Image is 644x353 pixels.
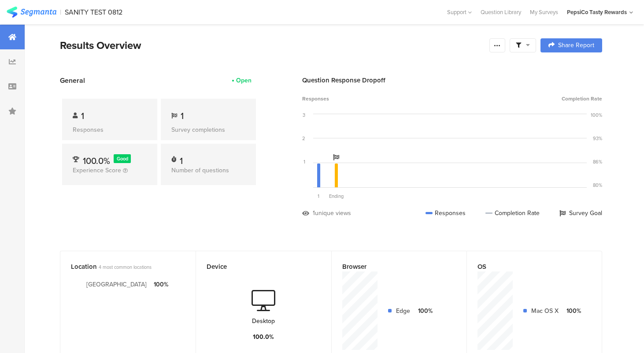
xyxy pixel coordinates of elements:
[181,109,184,123] span: 1
[117,155,128,162] span: Good
[562,95,602,103] span: Completion Rate
[303,111,305,119] div: 3
[485,208,540,218] div: Completion Rate
[558,42,594,48] span: Share Report
[180,154,183,163] div: 1
[253,332,274,342] div: 100.0%
[81,109,84,123] span: 1
[333,154,339,160] i: Survey Goal
[566,306,581,316] div: 100%
[83,154,110,167] span: 100.0%
[302,75,602,85] div: Question Response Dropoff
[302,95,329,103] span: Responses
[447,5,472,19] div: Support
[342,262,442,271] div: Browser
[60,7,61,17] div: |
[303,158,305,165] div: 1
[318,193,319,200] span: 1
[593,182,602,189] div: 80%
[65,8,122,16] div: SANITY TEST 0812
[476,8,526,16] a: Question Library
[593,135,602,142] div: 93%
[426,208,466,218] div: Responses
[236,76,252,85] div: Open
[591,111,602,119] div: 100%
[207,262,306,271] div: Device
[71,262,170,271] div: Location
[73,125,147,134] div: Responses
[60,75,85,85] span: General
[99,264,152,271] span: 4 most common locations
[567,8,627,16] div: PepsiCo Tasty Rewards
[171,166,229,175] span: Number of questions
[315,208,351,218] div: unique views
[531,306,559,316] div: Mac OS X
[593,158,602,165] div: 86%
[559,208,602,218] div: Survey Goal
[477,262,577,271] div: OS
[252,316,275,326] div: Desktop
[526,8,563,16] a: My Surveys
[327,193,345,200] div: Ending
[7,7,56,18] img: segmanta logo
[313,208,315,218] div: 1
[171,125,245,134] div: Survey completions
[154,280,168,289] div: 100%
[60,37,485,53] div: Results Overview
[86,280,147,289] div: [GEOGRAPHIC_DATA]
[73,166,121,175] span: Experience Score
[302,135,305,142] div: 2
[396,306,410,316] div: Edge
[417,306,433,316] div: 100%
